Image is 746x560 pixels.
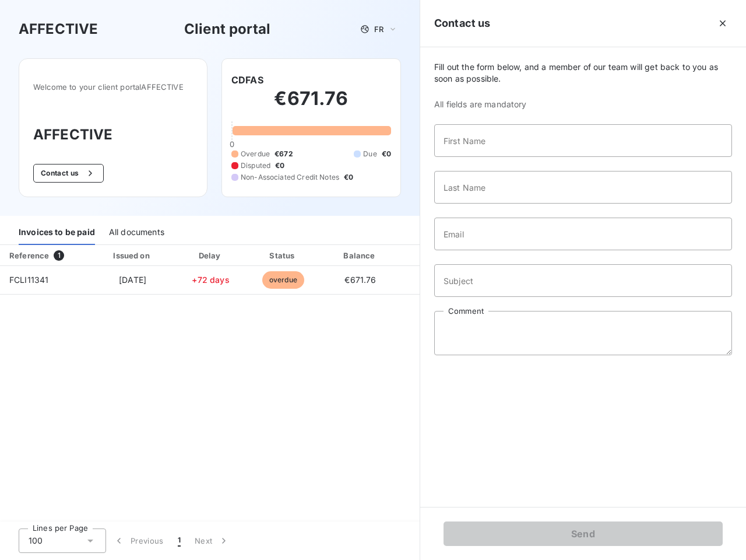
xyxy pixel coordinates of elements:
button: 1 [171,528,188,553]
div: PDF [403,250,462,261]
h3: Client portal [184,19,270,40]
button: Contact us [33,164,104,183]
h5: Contact us [434,15,491,32]
div: Issued on [92,250,173,261]
h6: CDFAS [231,73,263,87]
span: Fill out the form below, and a member of our team will get back to you as soon as possible. [434,61,732,85]
span: Due [363,149,376,159]
div: Delay [178,250,244,261]
span: €672 [275,149,293,159]
span: All fields are mandatory [434,99,732,110]
h3: AFFECTIVE [33,124,193,145]
div: All documents [109,220,164,245]
span: FR [374,24,383,34]
span: overdue [262,271,304,289]
span: [DATE] [119,275,146,285]
span: €671.76 [344,275,376,285]
span: 1 [54,250,64,261]
div: Invoices to be paid [19,220,95,245]
span: Welcome to your client portal AFFECTIVE [33,82,193,92]
span: 1 [178,535,181,547]
div: Status [248,250,318,261]
span: €0 [275,160,284,171]
span: Disputed [241,160,270,171]
span: 0 [230,139,234,149]
button: Send [444,521,723,546]
h3: AFFECTIVE [19,19,98,40]
input: placeholder [434,171,732,204]
input: placeholder [434,218,732,250]
h2: €671.76 [231,87,391,122]
span: FCLI11341 [9,275,48,285]
input: placeholder [434,264,732,297]
button: Previous [106,528,171,553]
div: Balance [322,250,398,261]
span: €0 [382,149,391,159]
span: 100 [29,535,43,547]
span: Non-Associated Credit Notes [241,172,339,183]
button: Next [188,528,237,553]
input: placeholder [434,124,732,157]
span: €0 [344,172,353,183]
span: Overdue [241,149,270,159]
span: +72 days [192,275,229,285]
div: Reference [9,251,49,260]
